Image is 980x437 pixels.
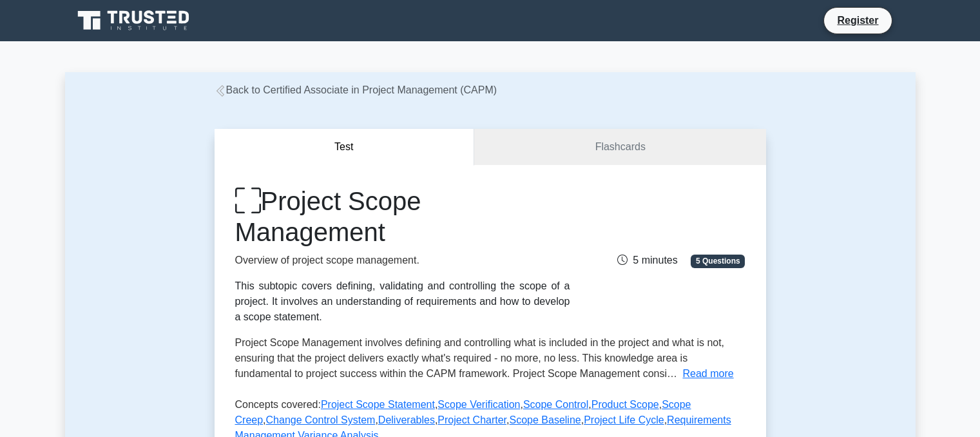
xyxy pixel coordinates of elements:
[215,84,497,95] a: Back to Certified Associate in Project Management (CAPM)
[691,255,745,267] span: 5 Questions
[584,414,664,425] a: Project Life Cycle
[235,278,570,325] div: This subtopic covers defining, validating and controlling the scope of a project. It involves an ...
[829,12,886,28] a: Register
[321,399,435,410] a: Project Scope Statement
[437,414,506,425] a: Project Charter
[617,255,677,266] span: 5 minutes
[378,414,435,425] a: Deliverables
[474,129,765,166] a: Flashcards
[523,399,588,410] a: Scope Control
[682,366,733,382] button: Read more
[591,399,659,410] a: Product Scope
[215,129,475,166] button: Test
[235,337,725,379] span: Project Scope Management involves defining and controlling what is included in the project and wh...
[437,399,520,410] a: Scope Verification
[235,253,570,268] p: Overview of project scope management.
[235,186,570,248] h1: Project Scope Management
[235,399,691,425] a: Scope Creep
[510,414,581,425] a: Scope Baseline
[266,414,376,425] a: Change Control System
